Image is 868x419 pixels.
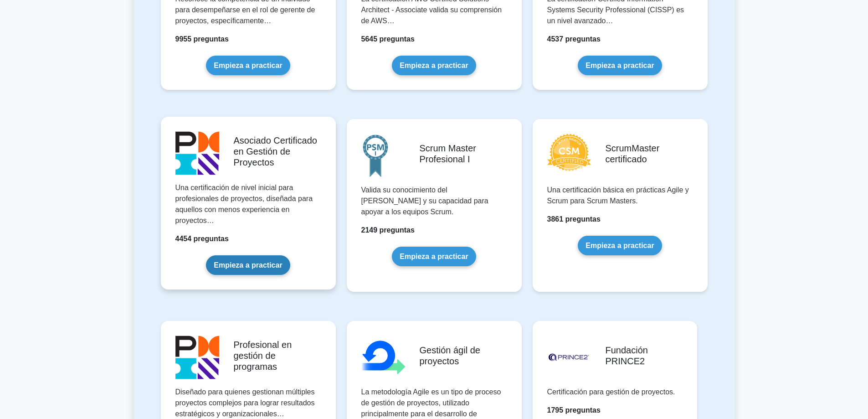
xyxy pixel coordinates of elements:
[392,56,476,75] a: Empieza a practicar
[578,56,662,75] a: Empieza a practicar
[578,236,662,255] a: Empieza a practicar
[392,247,476,266] a: Empieza a practicar
[206,255,290,275] a: Empieza a practicar
[206,56,290,75] a: Empieza a practicar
